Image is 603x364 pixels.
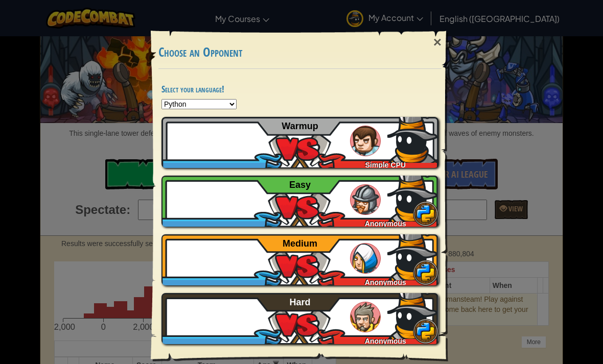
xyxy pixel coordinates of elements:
[387,229,438,280] img: CfqfL6txSWB4AAAAABJRU5ErkJggg==
[290,297,311,307] span: Hard
[350,302,381,332] img: humans_ladder_hard.png
[282,121,318,131] span: Warmup
[161,176,438,227] a: Anonymous
[161,234,438,285] a: Anonymous
[387,171,438,222] img: CfqfL6txSWB4AAAAABJRU5ErkJggg==
[158,45,442,59] h3: Choose an Opponent
[365,220,406,228] span: Anonymous
[365,337,406,345] span: Anonymous
[161,117,438,168] a: Simple CPU
[387,288,438,339] img: CfqfL6txSWB4AAAAABJRU5ErkJggg==
[161,84,438,94] h4: Select your language!
[387,112,438,163] img: CfqfL6txSWB4AAAAABJRU5ErkJggg==
[426,28,449,57] div: ×
[365,161,406,169] span: Simple CPU
[283,238,317,249] span: Medium
[350,126,381,156] img: humans_ladder_tutorial.png
[289,180,311,190] span: Easy
[365,278,406,286] span: Anonymous
[161,293,438,344] a: Anonymous
[350,184,381,215] img: humans_ladder_easy.png
[350,243,381,274] img: humans_ladder_medium.png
